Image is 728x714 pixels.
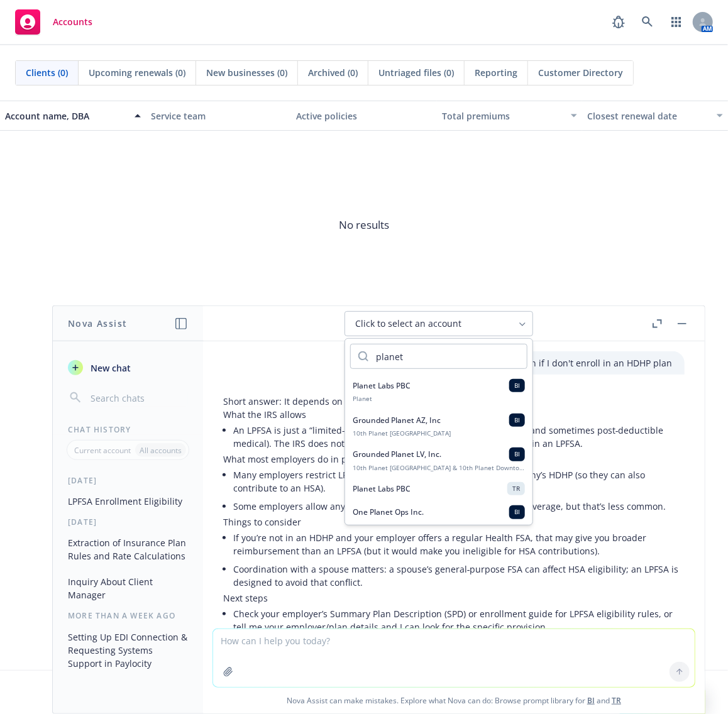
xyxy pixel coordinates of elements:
[507,482,525,495] div: TR
[345,500,532,524] button: One Planet Ops Inc.BI
[63,627,193,674] button: Setting Up EDI Connection & Requesting Systems Support in Paylocity
[353,395,525,403] div: Planet
[233,466,685,497] li: Many employers restrict LPFSAs to employees who enroll in the company’s HDHP (so they can also co...
[509,505,525,519] div: BI
[63,571,193,605] button: Inquiry About Client Manager
[233,497,685,515] li: Some employers allow anyone to elect an LPFSA, even without HDHP coverage, but that’s less common.
[345,477,532,500] button: Planet Labs PBCTR
[416,356,672,370] p: can i enroll in an LPFSA even if I don't enroll in an HDHP plan
[223,453,685,466] p: What most employers do in practice
[353,429,525,437] div: 10th Planet [GEOGRAPHIC_DATA]
[509,414,525,427] div: BI
[206,66,287,79] span: New businesses (0)
[208,688,700,713] span: Nova Assist can make mistakes. Explore what Nova can do: Browse prompt library for and
[664,9,689,35] a: Switch app
[345,409,532,443] button: Grounded Planet AZ, IncBI10th Planet [GEOGRAPHIC_DATA]
[345,442,532,477] button: Grounded Planet LV, Inc.BI10th Planet [GEOGRAPHIC_DATA] & 10th Planet Downtown
[10,4,97,40] a: Accounts
[233,560,685,591] li: Coordination with a spouse matters: a spouse’s general‑purpose FSA can affect HSA eligibility; an...
[68,317,127,330] h1: Nova Assist
[612,695,621,706] a: TR
[89,66,185,79] span: Upcoming renewals (0)
[53,610,203,621] div: More than a week ago
[353,464,525,472] div: 10th Planet [GEOGRAPHIC_DATA] & 10th Planet Downtown
[606,9,631,35] a: Report a Bug
[353,449,441,459] span: Grounded Planet LV, Inc.
[509,448,525,461] div: BI
[223,515,685,529] p: Things to consider
[378,66,454,79] span: Untriaged files (0)
[353,483,411,494] span: Planet Labs PBC
[353,415,441,426] span: Grounded Planet AZ, Inc
[635,9,660,35] a: Search
[296,109,432,123] div: Active policies
[63,356,193,379] button: New chat
[223,591,685,605] p: Next steps
[587,695,595,706] a: BI
[582,101,728,131] button: Closest renewal date
[233,421,685,453] li: An LPFSA is just a “limited-purpose” health FSA (typically dental/vision and sometimes post‑deduc...
[233,605,685,636] li: Check your employer’s Summary Plan Description (SPD) or enrollment guide for LPFSA eligibility ru...
[437,101,583,131] button: Total premiums
[223,395,685,408] p: Short answer: It depends on your employer’s plan rules.
[223,408,685,421] p: What the IRS allows
[291,101,437,131] button: Active policies
[53,475,203,486] div: [DATE]
[353,507,424,517] span: One Planet Ops Inc.
[74,445,131,456] p: Current account
[233,529,685,560] li: If you’re not in an HDHP and your employer offers a regular Health FSA, that may give you broader...
[146,101,292,131] button: Service team
[53,17,92,27] span: Accounts
[442,109,564,123] div: Total premiums
[355,317,461,330] span: Click to select an account
[88,361,131,375] span: New chat
[53,517,203,527] div: [DATE]
[88,389,188,407] input: Search chats
[151,109,287,123] div: Service team
[53,424,203,435] div: Chat History
[63,532,193,566] button: Extraction of Insurance Plan Rules and Rate Calculations
[368,344,527,368] input: Search for account to chat with...
[358,351,368,361] svg: Search
[345,374,532,409] button: Planet Labs PBCBIPlanet
[475,66,517,79] span: Reporting
[308,66,358,79] span: Archived (0)
[345,311,533,336] button: Click to select an account
[26,66,68,79] span: Clients (0)
[140,445,182,456] p: All accounts
[538,66,623,79] span: Customer Directory
[509,379,525,392] div: BI
[5,109,127,123] div: Account name, DBA
[63,491,193,512] button: LPFSA Enrollment Eligibility
[353,380,411,391] span: Planet Labs PBC
[587,109,709,123] div: Closest renewal date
